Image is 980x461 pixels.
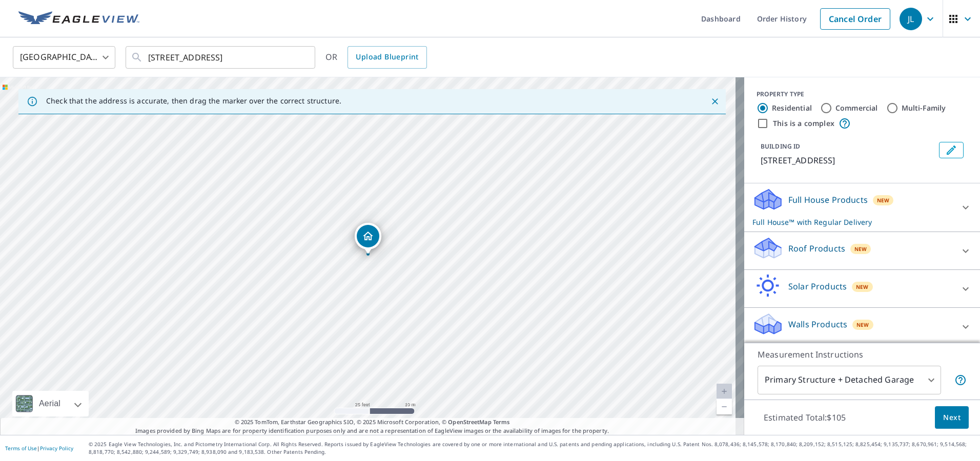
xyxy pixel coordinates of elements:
span: Next [943,411,961,424]
p: Solar Products [788,280,847,292]
a: Upload Blueprint [348,46,426,69]
label: Residential [772,103,812,113]
div: OR [325,46,427,69]
div: Aerial [12,391,89,416]
a: Current Level 20, Zoom In Disabled [717,384,732,399]
span: New [856,321,869,329]
div: Full House ProductsNewFull House™ with Regular Delivery [752,187,972,227]
div: Aerial [36,391,64,416]
label: This is a complex [773,118,834,129]
a: Terms of Use [5,445,37,452]
span: Your report will include the primary structure and a detached garage if one exists. [954,374,967,386]
p: BUILDING ID [761,142,800,151]
div: PROPERTY TYPE [757,90,968,99]
span: New [856,283,869,291]
span: Upload Blueprint [356,51,418,64]
button: Close [708,95,722,108]
p: Measurement Instructions [758,348,967,361]
a: Current Level 20, Zoom Out [717,399,732,414]
p: Roof Products [788,242,845,255]
span: © 2025 TomTom, Earthstar Geographics SIO, © 2025 Microsoft Corporation, © [235,418,510,427]
div: Primary Structure + Detached Garage [758,366,941,394]
a: OpenStreetMap [448,418,491,426]
label: Commercial [835,103,878,113]
p: Estimated Total: $105 [756,406,854,429]
span: New [854,245,867,253]
a: Privacy Policy [40,445,73,452]
p: Walls Products [788,318,847,330]
label: Multi-Family [902,103,946,113]
p: Full House Products [788,194,868,206]
p: © 2025 Eagle View Technologies, Inc. and Pictometry International Corp. All Rights Reserved. Repo... [89,441,975,456]
div: [GEOGRAPHIC_DATA] [13,43,115,72]
input: Search by address or latitude-longitude [148,43,294,72]
p: | [5,445,73,451]
div: JL [900,8,922,30]
span: New [877,196,890,204]
p: Full House™ with Regular Delivery [752,217,953,227]
div: Roof ProductsNew [752,236,972,265]
div: Dropped pin, building 1, Residential property, 6052 German Rd Pipersville, PA 18947 [355,223,381,255]
button: Next [935,406,969,429]
div: Solar ProductsNew [752,274,972,303]
button: Edit building 1 [939,142,964,158]
div: Walls ProductsNew [752,312,972,341]
p: [STREET_ADDRESS] [761,154,935,166]
a: Terms [493,418,510,426]
img: EV Logo [18,11,139,27]
p: Check that the address is accurate, then drag the marker over the correct structure. [46,96,341,106]
a: Cancel Order [820,8,890,30]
